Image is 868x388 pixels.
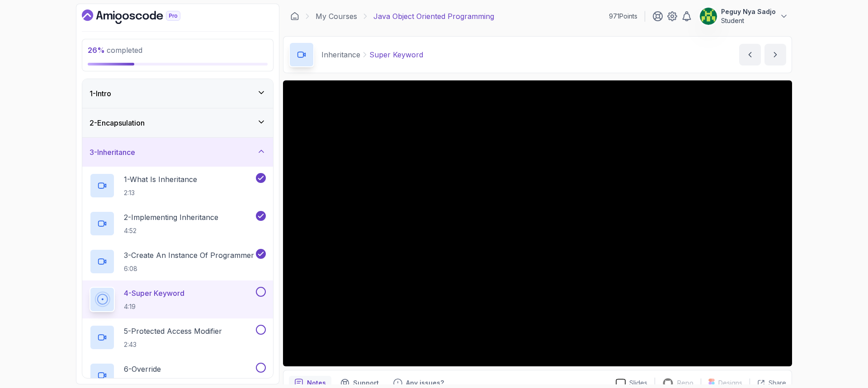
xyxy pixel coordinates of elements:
[90,173,266,198] button: 1-What Is Inheritance2:13
[609,379,655,388] a: Slides
[88,46,142,55] span: completed
[124,226,218,235] p: 4:52
[124,188,197,197] p: 2:13
[769,379,786,388] p: Share
[124,364,161,374] p: 6 - Override
[373,11,494,22] p: Java Object Oriented Programming
[124,250,254,261] p: 3 - Create An Instance Of Programmer
[739,44,761,65] button: previous content
[700,8,717,25] img: user profile image
[82,138,273,167] button: 3-Inheritance
[718,379,742,388] p: Designs
[124,264,254,273] p: 6:08
[90,147,135,158] h3: 3 - Inheritance
[124,174,197,185] p: 1 - What Is Inheritance
[353,379,379,388] p: Support
[406,379,444,388] p: Any issues?
[124,212,218,223] p: 2 - Implementing Inheritance
[124,302,184,311] p: 4:19
[124,340,222,349] p: 2:43
[721,7,776,16] p: Peguy Nya Sadjo
[88,46,105,55] span: 26 %
[90,117,145,128] h3: 2 - Encapsulation
[750,379,786,388] button: Share
[90,211,266,236] button: 2-Implementing Inheritance4:52
[90,287,266,312] button: 4-Super Keyword4:19
[90,325,266,350] button: 5-Protected Access Modifier2:43
[764,44,786,65] button: next content
[629,379,647,388] p: Slides
[316,11,357,22] a: My Courses
[90,88,111,99] h3: 1 - Intro
[609,12,637,21] p: 971 Points
[283,80,792,366] iframe: 4 - Super Keyword
[369,49,423,60] p: Super Keyword
[82,108,273,137] button: 2-Encapsulation
[721,16,776,25] p: Student
[124,378,161,387] p: 5:56
[290,12,299,21] a: Dashboard
[90,363,266,388] button: 6-Override5:56
[321,49,360,60] p: Inheritance
[90,249,266,274] button: 3-Create An Instance Of Programmer6:08
[699,7,788,25] button: user profile imagePeguy Nya SadjoStudent
[82,79,273,108] button: 1-Intro
[307,379,326,388] p: Notes
[82,9,201,24] a: Dashboard
[124,326,222,337] p: 5 - Protected Access Modifier
[124,288,184,299] p: 4 - Super Keyword
[677,379,693,388] p: Repo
